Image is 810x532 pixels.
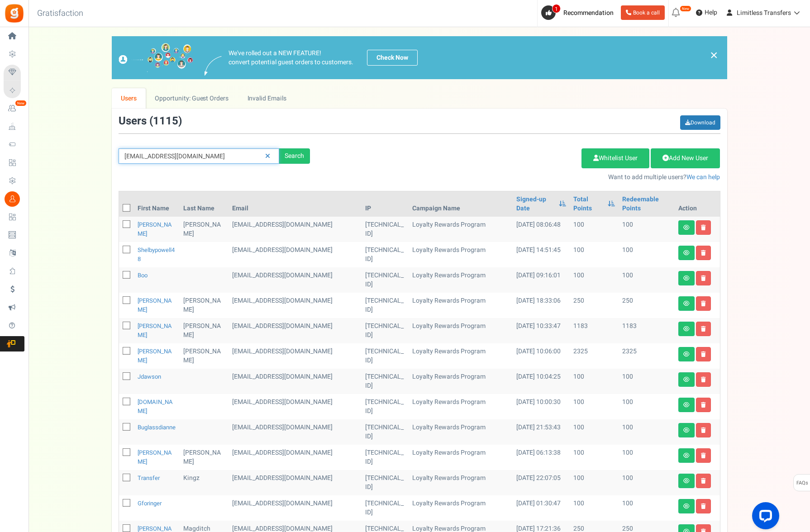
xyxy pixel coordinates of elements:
a: [PERSON_NAME] [138,347,172,365]
a: Whitelist User [581,148,649,168]
span: FAQs [796,475,808,492]
a: Boo [138,271,148,280]
i: View details [683,478,690,484]
td: Loyalty Rewards Program [409,470,513,495]
th: First Name [134,191,180,217]
a: [PERSON_NAME] [138,322,172,339]
td: [TECHNICAL_ID] [362,318,408,343]
td: [PERSON_NAME] [180,318,229,343]
i: View details [683,377,690,382]
td: customer [229,242,362,267]
i: View details [683,427,690,433]
a: Transfer [138,474,160,482]
td: Loyalty Rewards Program [409,445,513,470]
td: 100 [570,419,619,445]
td: 100 [619,495,674,521]
a: Add New User [651,148,720,168]
td: [DATE] 09:16:01 [513,267,570,293]
a: [PERSON_NAME] [138,296,172,314]
td: 100 [570,217,619,242]
td: customer [229,394,362,419]
th: Email [229,191,362,217]
td: Loyalty Rewards Program [409,267,513,293]
p: Want to add multiple users? [324,173,720,182]
td: [TECHNICAL_ID] [362,267,408,293]
img: Gratisfaction [4,3,24,24]
td: [TECHNICAL_ID] [362,394,408,419]
td: 250 [619,293,674,318]
a: Signed-up Date [516,195,555,213]
i: View details [683,250,690,256]
i: Delete user [701,275,706,281]
td: [PERSON_NAME] [180,293,229,318]
td: customer [229,293,362,318]
td: 100 [619,242,674,267]
a: Invalid Emails [238,88,295,109]
td: [TECHNICAL_ID] [362,242,408,267]
td: [DATE] 08:06:48 [513,217,570,242]
td: [DATE] 22:07:05 [513,470,570,495]
i: View details [683,275,690,281]
input: Search by email or name [119,148,279,164]
td: 1183 [619,318,674,343]
em: New [15,100,27,106]
td: customer [229,343,362,369]
i: Delete user [701,377,706,382]
td: Loyalty Rewards Program [409,242,513,267]
a: jdawson [138,372,161,381]
a: gforinger [138,499,162,508]
i: View details [683,402,690,408]
td: customer [229,369,362,394]
i: View details [683,326,690,332]
a: We can help [686,172,720,182]
td: [PERSON_NAME] [180,217,229,242]
i: View details [683,225,690,230]
a: × [710,50,718,61]
a: Download [680,115,720,130]
td: [TECHNICAL_ID] [362,419,408,445]
a: shelbypowell48 [138,246,175,263]
a: Redeemable Points [622,195,671,213]
td: 100 [619,217,674,242]
a: buglassdianne [138,423,176,432]
td: Loyalty Rewards Program [409,495,513,521]
td: 2325 [619,343,674,369]
td: 100 [619,369,674,394]
i: Delete user [701,503,706,509]
a: Reset [261,148,275,164]
th: Last Name [180,191,229,217]
td: [DATE] 14:51:45 [513,242,570,267]
th: Action [675,191,720,217]
td: customer [229,419,362,445]
i: Delete user [701,301,706,306]
a: New [4,101,24,116]
a: Help [692,5,721,20]
td: customer [229,470,362,495]
td: customer [229,217,362,242]
i: Delete user [701,453,706,458]
td: 1183 [570,318,619,343]
a: [DOMAIN_NAME] [138,398,173,415]
td: [TECHNICAL_ID] [362,445,408,470]
a: Check Now [367,50,418,66]
td: 100 [570,267,619,293]
span: Limitless Transfers [737,8,791,18]
td: Loyalty Rewards Program [409,394,513,419]
img: images [119,43,193,72]
i: View details [683,453,690,458]
td: [TECHNICAL_ID] [362,369,408,394]
i: View details [683,503,690,509]
td: customer [229,495,362,521]
td: [PERSON_NAME] [180,445,229,470]
td: 100 [570,242,619,267]
td: 100 [619,394,674,419]
td: 100 [619,445,674,470]
td: Loyalty Rewards Program [409,369,513,394]
td: customer [229,318,362,343]
th: IP [362,191,408,217]
td: [TECHNICAL_ID] [362,217,408,242]
a: Book a call [621,5,665,20]
td: Loyalty Rewards Program [409,318,513,343]
a: [PERSON_NAME] [138,220,172,238]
